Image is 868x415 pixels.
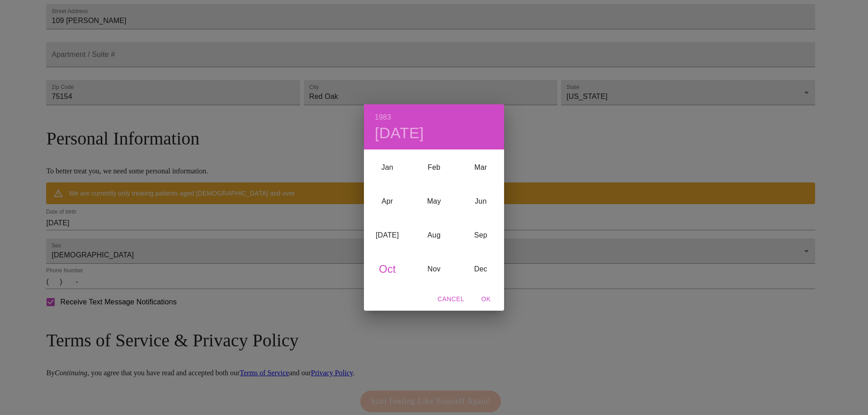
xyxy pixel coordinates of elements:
div: May [410,184,457,218]
div: Jan [364,150,410,184]
div: Mar [458,150,504,184]
button: Cancel [434,291,468,308]
div: Oct [364,252,410,286]
div: Dec [458,252,504,286]
div: [DATE] [364,218,410,252]
div: Jun [458,184,504,218]
div: Apr [364,184,410,218]
div: Feb [410,150,457,184]
span: Cancel [438,294,464,305]
div: Nov [410,252,457,286]
div: Aug [410,218,457,252]
button: [DATE] [375,124,424,143]
span: OK [475,294,497,305]
button: 1983 [375,111,391,124]
button: OK [472,291,500,308]
div: Sep [458,218,504,252]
